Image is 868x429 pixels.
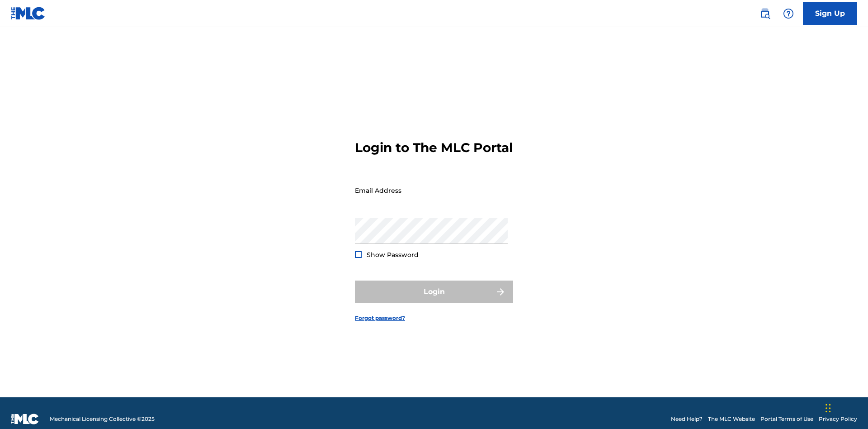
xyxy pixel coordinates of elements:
[11,7,46,20] img: MLC Logo
[803,2,857,25] a: Sign Up
[826,395,831,422] div: Drag
[367,251,419,259] span: Show Password
[355,140,513,156] h3: Login to The MLC Portal
[671,415,703,423] a: Need Help?
[760,415,813,423] a: Portal Terms of Use
[756,5,774,23] a: Public Search
[823,386,868,429] iframe: Chat Widget
[355,314,405,322] a: Forgot password?
[50,415,155,423] span: Mechanical Licensing Collective © 2025
[708,415,755,423] a: The MLC Website
[779,5,797,23] div: Help
[11,414,39,424] img: logo
[819,415,857,423] a: Privacy Policy
[759,8,770,19] img: search
[783,8,794,19] img: help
